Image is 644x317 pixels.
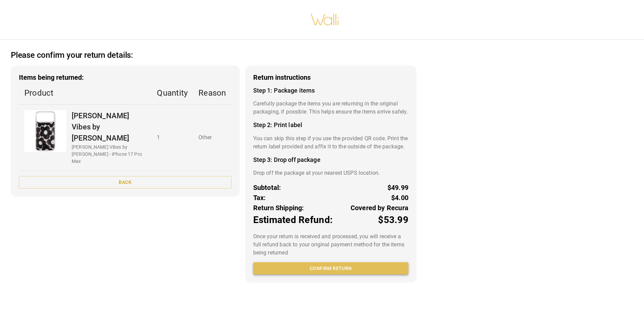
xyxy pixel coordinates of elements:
h3: Return instructions [253,74,408,81]
button: Back [19,176,232,189]
p: $49.99 [387,182,408,193]
h4: Step 1: Package items [253,87,408,94]
p: Return Shipping: [253,203,304,213]
p: Covered by Recura [351,203,408,213]
img: walli-inc.myshopify.com [310,5,339,34]
button: Confirm return [253,262,408,275]
h4: Step 2: Print label [253,121,408,129]
p: Estimated Refund: [253,213,333,227]
p: Product [24,87,146,99]
p: Reason [198,87,226,99]
p: [PERSON_NAME] Vibes by [PERSON_NAME] [72,110,146,144]
p: $53.99 [378,213,408,227]
p: Carefully package the items you are returning in the original packaging, if possible. This helps ... [253,100,408,116]
p: Drop off the package at your nearest USPS location. [253,169,408,177]
p: Tax: [253,193,266,203]
p: $4.00 [391,193,408,203]
p: You can skip this step if you use the provided QR code. Print the return label provided and affix... [253,135,408,151]
h2: Please confirm your return details: [11,50,133,60]
p: Subtotal: [253,182,281,193]
p: Other [198,133,226,142]
h3: Items being returned: [19,74,232,81]
p: Once your return is received and processed, you will receive a full refund back to your original ... [253,233,408,257]
p: [PERSON_NAME] Vibes by [PERSON_NAME] - iPhone 17 Pro Max [72,144,146,165]
p: Quantity [157,87,188,99]
h4: Step 3: Drop off package [253,156,408,164]
p: 1 [157,133,188,142]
